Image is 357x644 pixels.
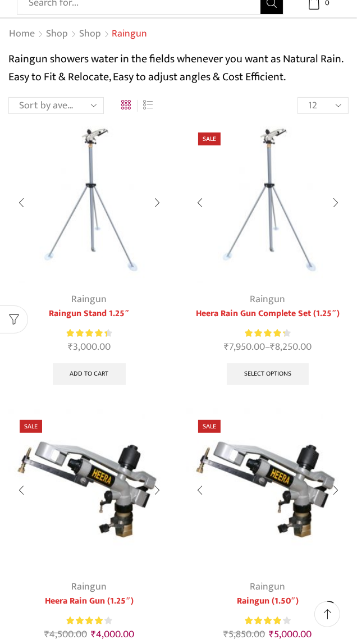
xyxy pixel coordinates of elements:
[245,327,291,339] div: Rated 4.38 out of 5
[250,578,286,595] a: Raingun
[245,327,285,339] span: Rated out of 5
[187,340,349,355] span: –
[187,409,349,570] img: Heera Raingun 1.50
[187,121,349,283] img: Heera Rain Gun Complete Set
[67,327,112,339] div: Rated 4.50 out of 5
[112,28,147,40] h1: Raingun
[198,420,221,433] span: Sale
[224,339,265,355] bdi: 7,950.00
[8,27,147,42] nav: Breadcrumb
[91,626,134,643] bdi: 4,000.00
[198,133,221,145] span: Sale
[270,339,312,355] bdi: 8,250.00
[67,615,103,627] span: Rated out of 5
[44,626,87,643] bdi: 4,500.00
[8,50,349,86] p: Raingun showers water in the fields whenever you want as Natural Rain. Easy to Fit & Relocate, Ea...
[44,626,49,643] span: ₹
[269,626,312,643] bdi: 5,000.00
[72,578,107,595] a: Raingun
[227,363,309,386] a: Select options for “Heera Rain Gun Complete Set (1.25")”
[72,291,107,308] a: Raingun
[20,420,42,433] span: Sale
[8,307,170,321] a: Raingun Stand 1.25″
[91,626,96,643] span: ₹
[8,97,104,114] select: Shop order
[8,409,170,570] img: Heera Raingun 1.50
[270,339,275,355] span: ₹
[245,615,291,627] div: Rated 4.00 out of 5
[245,615,282,627] span: Rated out of 5
[67,327,108,339] span: Rated out of 5
[187,595,349,608] a: Raingun (1.50″)
[8,595,170,608] a: Heera Rain Gun (1.25″)
[67,615,112,627] div: Rated 4.00 out of 5
[79,27,102,42] a: Shop
[224,626,229,643] span: ₹
[8,121,170,283] img: Raingun Stand 1.25"
[187,307,349,321] a: Heera Rain Gun Complete Set (1.25″)
[224,339,229,355] span: ₹
[224,626,266,643] bdi: 5,850.00
[68,339,73,355] span: ₹
[53,363,126,386] a: Add to cart: “Raingun Stand 1.25"”
[45,27,68,42] a: Shop
[68,339,111,355] bdi: 3,000.00
[8,27,35,42] a: Home
[250,291,286,308] a: Raingun
[269,626,274,643] span: ₹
